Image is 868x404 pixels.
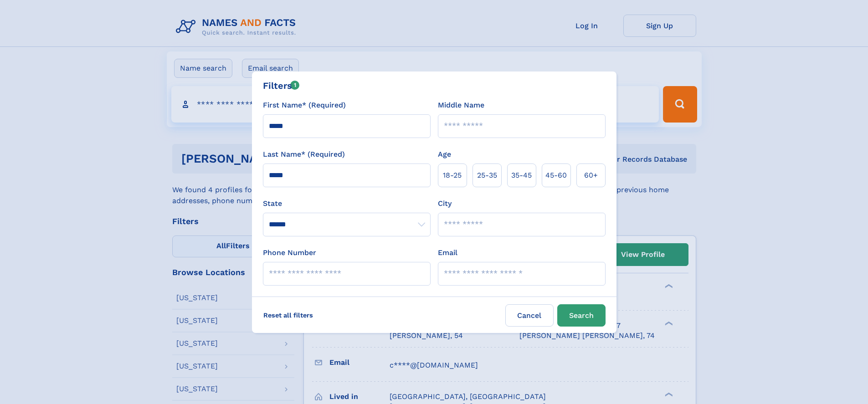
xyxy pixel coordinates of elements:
label: Reset all filters [257,304,319,326]
label: Email [438,247,457,258]
div: Filters [263,79,300,92]
span: 45‑60 [545,170,567,181]
span: 18‑25 [443,170,462,181]
label: Cancel [505,304,554,327]
span: 35‑45 [511,170,532,181]
label: City [438,198,452,209]
label: Phone Number [263,247,316,258]
label: First Name* (Required) [263,100,346,111]
label: State [263,198,431,209]
label: Middle Name [438,100,484,111]
button: Search [557,304,606,327]
label: Age [438,149,451,160]
label: Last Name* (Required) [263,149,345,160]
span: 25‑35 [477,170,497,181]
span: 60+ [584,170,598,181]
